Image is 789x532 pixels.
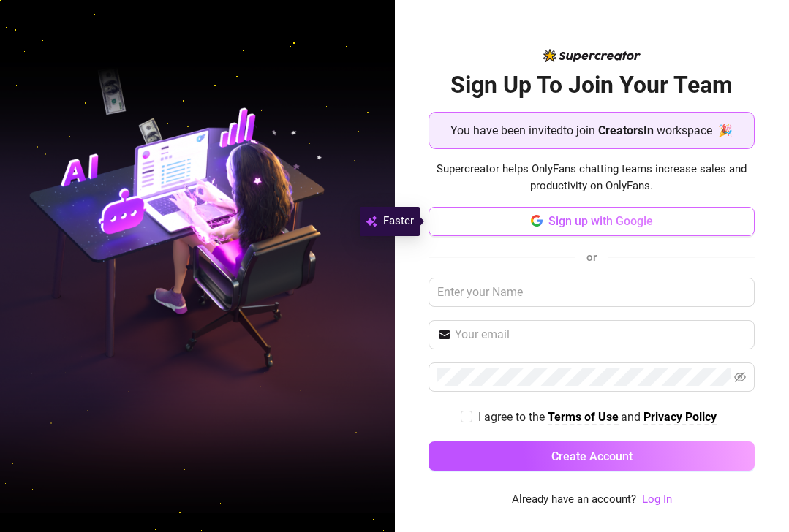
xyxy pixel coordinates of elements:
input: Your email [455,326,746,343]
span: workspace 🎉 [657,121,733,140]
button: Sign up with Google [429,207,755,236]
h2: Sign Up To Join Your Team [429,70,755,100]
strong: Terms of Use [548,410,619,424]
a: Privacy Policy [643,410,717,425]
span: Supercreator helps OnlyFans chatting teams increase sales and productivity on OnlyFans. [429,161,755,195]
strong: Privacy Policy [643,410,717,424]
span: Create Account [551,449,633,463]
span: eye-invisible [734,371,746,383]
span: I agree to the [478,410,548,424]
a: Terms of Use [548,410,619,425]
span: Faster [383,213,414,230]
input: Enter your Name [429,278,755,307]
span: Sign up with Google [548,214,653,228]
strong: CreatorsIn [598,123,654,137]
span: Already have an account? [512,491,636,509]
a: Log In [642,493,672,506]
img: logo-BBDzfeDw.svg [543,49,641,62]
span: or [586,251,597,264]
button: Create Account [429,441,755,471]
span: and [621,410,643,424]
a: Log In [642,491,672,509]
img: svg%3e [366,213,377,230]
span: You have been invited to join [450,121,595,140]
